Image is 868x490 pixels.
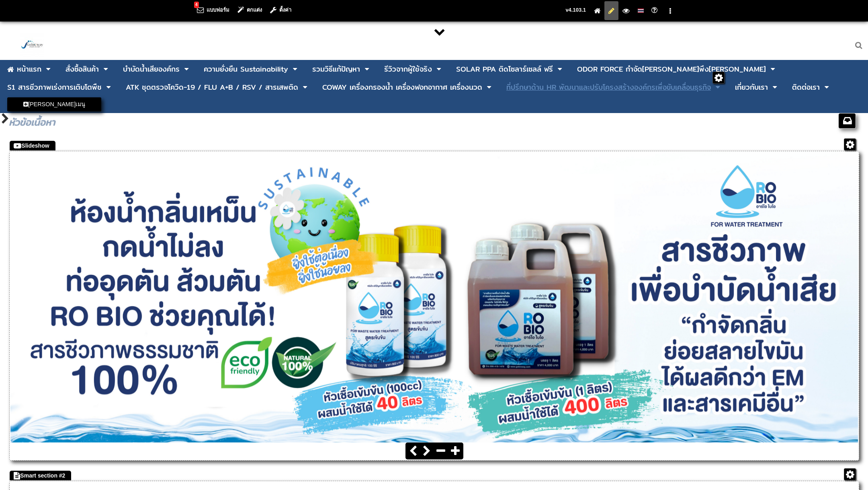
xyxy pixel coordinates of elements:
[577,66,766,73] div: ODOR FORCE กำจัด[PERSON_NAME]พึง[PERSON_NAME]
[362,63,372,76] span: คลิกเพื่อแสดงเมนูระดับ 2
[204,62,288,77] a: ความยั่งยืน Sustainability
[1,113,8,127] div: แสดงพื้นที่ด้านข้าง
[7,80,102,95] a: S1 สารชีวภาพเร่งการเติบโตพืช
[59,62,115,77] li: ลากเพื่อย้ายตำแหน่ง
[729,80,784,95] li: ลากเพื่อย้ายตำแหน่ง
[571,62,782,77] li: ลากเพื่อย้ายตำแหน่ง
[735,80,768,95] a: เกี่ยวกับเรา
[506,80,711,95] a: ที่ปรึกษาด้าน HR พัฒนาและปรับโครงสร้างองค์กรเพื่อขับเคลื่อนธุรกิจ
[10,471,71,480] div: ลากเพื่อย้ายตำแหน่ง
[316,80,498,95] li: ลากเพื่อย้ายตำแหน่ง
[770,81,780,94] span: คลิกเพื่อแสดงเมนูระดับ 2
[194,2,199,8] div: 4
[713,81,723,94] span: คลิกเพื่อแสดงเมนูระดับ 2
[7,97,101,111] a: [PERSON_NAME]เมนู
[120,80,314,95] li: ลากเพื่อย้ายตำแหน่ง
[786,80,835,95] li: ลากเพื่อย้ายตำแหน่ง
[384,66,432,73] div: รีวิวจากผู้ใช้จริง
[312,66,360,73] div: รวมวิธีแก้ปัญหา
[555,63,565,76] span: คลิกเพื่อแสดงเมนูระดับ 2
[197,7,229,13] a: แบบฟอร์ม
[66,62,99,77] a: สั่งซื้อสินค้า
[450,62,569,77] li: ลากเพื่อย้ายตำแหน่ง
[290,63,300,76] span: คลิกเพื่อแสดงเมนูระดับ 2
[434,63,444,76] span: คลิกเพื่อแสดงเมนูระดับ 2
[506,84,711,91] div: ที่ปรึกษาด้าน HR พัฒนาและปรับโครงสร้างองค์กรเพื่อขับเคลื่อนธุรกิจ
[1,80,117,95] li: ลากเพื่อย้ายตำแหน่ง
[270,7,291,13] a: ตั้งค่า
[182,63,191,76] span: คลิกเพื่อแสดงเมนูระดับ 2
[43,63,53,76] span: คลิกเพื่อแสดงเมนูระดับ 2
[123,62,180,77] a: บําบัดน้ำเสียองค์กร
[20,33,44,57] img: large-1644130236041.jpg
[434,26,445,37] div: ซ่อนพื้นที่ส่วนหัว
[1,97,107,111] li: ลากเพื่อย้ายตำแหน่ง
[822,81,831,94] span: คลิกเพื่อแสดงเมนูระดับ 2
[10,141,55,150] div: ลากเพื่อย้ายตำแหน่ง
[456,66,553,73] div: SOLAR PPA ติดโซลาร์เซลล์ ฟรี
[594,8,600,14] a: ไปยังหน้าแรก
[1,62,57,77] li: ลากเพื่อย้ายตำแหน่ง
[117,62,195,77] li: ลากเพื่อย้ายตำแหน่ง
[618,1,633,20] li: มุมมองผู้ชม
[484,81,494,94] span: คลิกเพื่อแสดงเมนูระดับ 2
[456,62,553,77] a: SOLAR PPA ติดโซลาร์เซลล์ ฟรี
[500,80,727,95] li: ลากเพื่อย้ายตำแหน่ง
[7,84,102,91] div: S1 สารชีวภาพเร่งการเติบโตพืช
[104,81,113,94] span: คลิกเพื่อแสดงเมนูระดับ 2
[300,81,310,94] span: คลิกเพื่อแสดงเมนูระดับ 2
[7,62,41,77] a: หน้าแรก
[306,62,376,77] li: ลากเพื่อย้ายตำแหน่ง
[839,113,856,128] div: คลังเนื้อหา (ไม่แสดงในเมนู)
[378,62,448,77] li: ลากเพื่อย้ายตำแหน่ง
[577,62,766,77] a: ODOR FORCE กำจัด[PERSON_NAME]พึง[PERSON_NAME]
[312,62,360,77] a: รวมวิธีแก้ปัญหา
[126,80,298,95] a: ATK ชุดตรวจโควิด-19 / FLU A+B / RSV / สารเสพติด
[101,63,111,76] span: คลิกเพื่อแสดงเมนูระดับ 2
[237,7,262,13] a: ตกแต่ง
[792,80,820,95] a: ติดต่อเรา
[735,84,768,91] div: เกี่ยวกับเรา
[198,62,304,77] li: ลากเพื่อย้ายตำแหน่ง
[768,63,778,76] span: คลิกเพื่อแสดงเมนูระดับ 2
[322,84,482,91] div: COWAY เครื่องกรองน้ำ เครื่องฟอกอากาศ เครื่องนวด
[604,1,618,20] li: มุมมองแก้ไข
[126,84,298,91] div: ATK ชุดตรวจโควิด-19 / FLU A+B / RSV / สารเสพติด
[204,66,288,73] div: ความยั่งยืน Sustainability
[17,63,41,75] div: หน้าแรก
[123,66,180,73] div: บําบัดน้ำเสียองค์กร
[384,62,432,77] a: รีวิวจากผู้ใช้จริง
[66,66,99,73] div: สั่งซื้อสินค้า
[322,80,482,95] a: COWAY เครื่องกรองน้ำ เครื่องฟอกอากาศ เครื่องนวด
[792,84,820,91] div: ติดต่อเรา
